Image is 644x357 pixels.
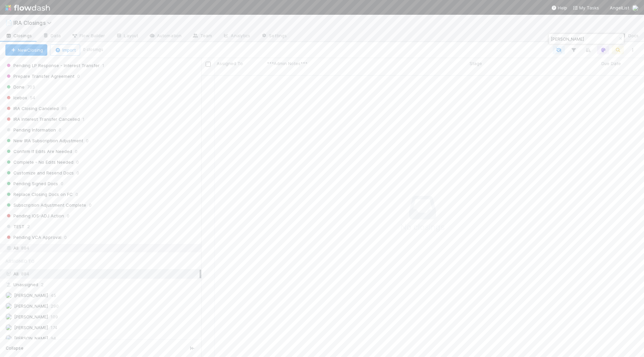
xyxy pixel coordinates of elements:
span: 2 [41,280,44,289]
span: 0 [67,212,69,220]
div: Help [551,4,567,11]
span: 0 [75,190,78,199]
span: 54 [30,94,35,102]
button: Import [50,44,80,56]
span: Collapse [6,345,23,351]
span: 88 [61,104,67,113]
span: 0 [75,147,77,156]
span: 0 [76,158,79,166]
span: Flow Builder [71,32,105,39]
span: [PERSON_NAME] [14,336,48,341]
span: Closings [5,32,32,39]
input: Search... [550,35,617,43]
span: Customize and Resend Docs [5,169,74,177]
span: Assigned To [5,254,35,268]
span: My Tasks [573,5,599,10]
span: TEST [5,222,24,231]
span: 2 [27,222,30,231]
img: logo-inverted-e16ddd16eac7371096b0.svg [5,2,50,13]
span: 94 [51,334,56,343]
div: Unassigned [5,280,200,289]
a: Settings [256,31,292,42]
small: 0 closings [83,47,103,53]
span: AngelList [610,5,629,10]
a: Docs [615,31,644,42]
span: 0 [59,126,61,134]
span: Confirm If Edits Are Needed [5,147,72,156]
img: avatar_aa70801e-8de5-4477-ab9d-eb7c67de69c1.png [632,5,639,11]
span: Stage [470,60,482,67]
a: Data [37,31,66,42]
span: Prepare Transfer Agreement [5,72,74,81]
button: NewClosing [5,44,47,56]
span: Pending LP Response - Interest Transfer [5,61,100,70]
span: 0 [64,233,67,242]
a: Layout [110,31,144,42]
span: 0 [61,180,63,188]
span: 109 [51,313,58,321]
span: 174 [51,323,57,332]
span: New IRA Subscription Adjustment [5,137,83,145]
a: Analytics [217,31,256,42]
img: avatar_b18de8e2-1483-4e81-aa60-0a3d21592880.png [5,292,12,299]
span: Done [5,83,24,91]
img: avatar_aa70801e-8de5-4477-ab9d-eb7c67de69c1.png [5,303,12,309]
div: All [5,244,200,252]
span: [PERSON_NAME] [14,314,48,319]
span: 290 [51,302,59,310]
a: Team [187,31,217,42]
span: 0 [86,137,89,145]
span: 0 [76,169,79,177]
span: Pending Information [5,126,56,134]
span: [PERSON_NAME] [14,303,48,309]
span: Replace Closing Docs on FC [5,190,73,199]
span: [PERSON_NAME] [14,293,48,298]
span: 0 [89,201,92,209]
img: avatar_768cd48b-9260-4103-b3ef-328172ae0546.png [5,313,12,320]
img: avatar_23baed65-fdda-4207-a02a-711fbb660273.png [5,324,12,331]
span: Due Date [601,60,621,67]
span: Subscription Adjustment Complete [5,201,86,209]
span: IRA Closing Canceled [5,104,59,113]
img: avatar_b0da76e8-8e9d-47e0-9b3e-1b93abf6f697.png [5,335,12,342]
div: All [5,270,200,278]
span: Complete - No Edits Needed [5,158,73,166]
span: [PERSON_NAME] [14,325,48,330]
input: Toggle All Rows Selected [206,62,211,67]
span: Pending IOS-ADJ Action [5,212,64,220]
span: 1 [83,115,85,123]
span: Assigned To [217,60,243,67]
span: IRA Interest Transfer Cancelled [5,115,80,123]
span: 884 [21,271,29,276]
span: Pending Signed Docs [5,180,58,188]
span: 1 [102,61,104,70]
span: IRA Closings [13,19,55,26]
span: Pending VCA Approval [5,233,61,242]
span: 0 [77,72,80,81]
span: 45 [51,291,56,300]
span: 884 [21,244,29,252]
span: 📄 [5,20,12,25]
span: Icebox [5,94,27,102]
a: Automation [144,31,187,42]
span: 703 [27,83,35,91]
